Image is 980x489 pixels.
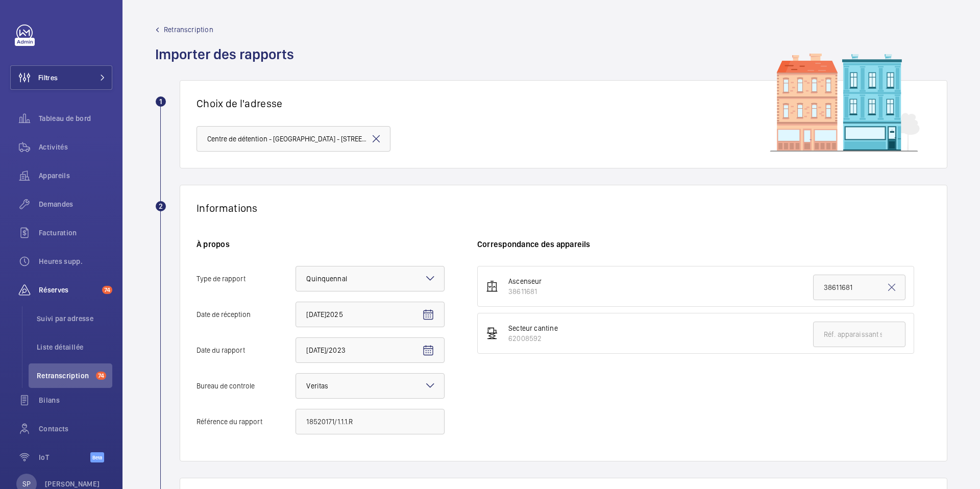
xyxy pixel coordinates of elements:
input: Date du rapportOpen calendar [296,337,445,363]
button: Open calendar [416,338,440,363]
span: 74 [102,286,112,294]
div: 1 [156,96,166,107]
h6: À propos [197,239,445,250]
span: Date du rapport [197,347,296,354]
span: Suivi par adresse [37,313,112,324]
input: Date de réceptionOpen calendar [296,302,445,327]
span: Type de rapport [197,275,296,282]
span: Bilans [39,395,112,405]
p: [PERSON_NAME] [45,479,100,489]
h1: Informations [197,202,258,214]
span: 74 [96,372,106,380]
span: Facturation [39,228,112,238]
p: SP [22,479,31,489]
span: Liste détaillée [37,342,112,352]
div: 62008592 [508,333,558,344]
span: Quinquennal [306,275,347,283]
span: Retranscription [37,371,92,381]
img: elevator.svg [486,280,498,292]
span: Retranscription [164,25,213,35]
img: buildings [718,53,922,152]
img: freight_elevator.svg [486,327,498,339]
span: Heures supp. [39,256,112,266]
span: Demandes [39,199,112,209]
div: 38611681 [508,286,542,297]
h6: Correspondance des appareils [477,239,930,250]
input: Tapez l'adresse concernée [197,126,390,152]
div: 2 [156,201,166,211]
h1: Choix de l'adresse [197,97,930,110]
input: Référence du rapport [296,409,445,434]
span: Contacts [39,424,112,434]
input: Réf. apparaissant sur le document [813,322,905,347]
span: Réserves [39,285,98,295]
span: Référence du rapport [197,418,296,425]
button: Filtres [10,65,112,90]
span: Date de réception [197,311,296,318]
input: Réf. apparaissant sur le document [813,275,905,300]
span: Appareils [39,170,112,181]
span: Veritas [306,382,328,390]
span: IoT [39,452,90,462]
button: Open calendar [416,303,440,327]
span: Tableau de bord [39,113,112,124]
span: Activités [39,142,112,152]
div: Secteur cantine [508,323,558,333]
div: Ascenseur [508,276,542,286]
span: Beta [90,452,104,462]
h1: Importer des rapports [155,45,300,64]
span: Bureau de controle [197,382,296,389]
span: Filtres [38,72,58,83]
